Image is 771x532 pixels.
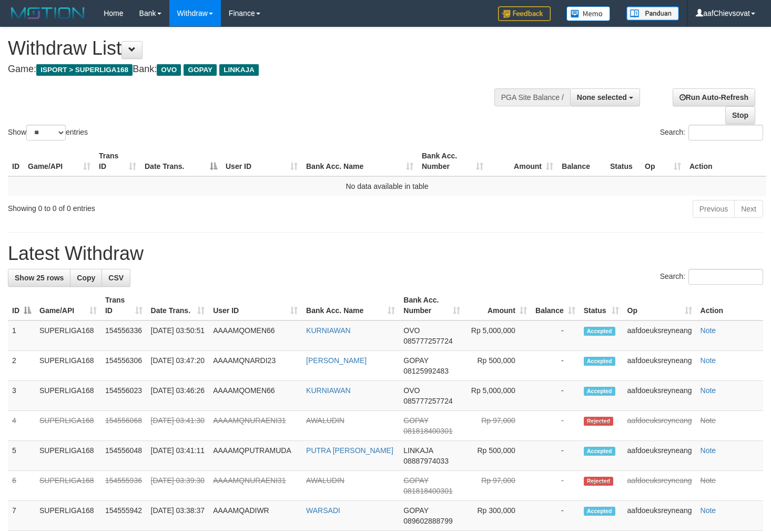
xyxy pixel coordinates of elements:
th: Action [696,290,763,320]
input: Search: [688,269,763,285]
span: CSV [108,274,124,282]
th: Trans ID: activate to sort column ascending [95,146,140,176]
th: Op: activate to sort column ascending [623,290,696,320]
a: Next [734,200,763,218]
td: [DATE] 03:50:51 [147,320,209,351]
img: panduan.png [626,6,679,21]
img: MOTION_logo.png [8,5,88,21]
span: LINKAJA [403,446,433,455]
span: Copy 085777257724 to clipboard [403,337,452,345]
a: CSV [102,269,130,287]
th: Status [606,146,641,176]
span: Accepted [584,327,615,336]
td: aafdoeuksreyneang [623,351,696,381]
td: aafdoeuksreyneang [623,501,696,531]
th: Status: activate to sort column ascending [580,290,623,320]
td: [DATE] 03:47:20 [147,351,209,381]
td: AAAAMQOMEN66 [209,381,302,411]
td: 154556306 [101,351,147,381]
a: Note [701,386,716,395]
span: Copy 089602888799 to clipboard [403,517,452,525]
th: Amount: activate to sort column ascending [464,290,531,320]
th: Game/API: activate to sort column ascending [35,290,101,320]
td: aafdoeuksreyneang [623,320,696,351]
select: Showentries [26,125,66,140]
span: Copy 085777257724 to clipboard [403,397,452,405]
td: 4 [8,411,35,441]
td: SUPERLIGA168 [35,471,101,501]
td: 154556048 [101,441,147,471]
span: GOPAY [403,476,428,485]
td: aafdoeuksreyneang [623,411,696,441]
td: aafdoeuksreyneang [623,471,696,501]
td: - [531,411,580,441]
td: - [531,441,580,471]
td: Rp 500,000 [464,441,531,471]
a: Show 25 rows [8,269,70,287]
a: [PERSON_NAME] [306,356,367,365]
td: SUPERLIGA168 [35,441,101,471]
button: None selected [570,88,640,106]
h1: Latest Withdraw [8,243,763,264]
td: Rp 97,000 [464,471,531,501]
td: Rp 5,000,000 [464,381,531,411]
span: LINKAJA [219,64,259,76]
div: PGA Site Balance / [494,88,570,106]
span: Accepted [584,387,615,396]
td: Rp 97,000 [464,411,531,441]
span: GOPAY [403,416,428,425]
a: Run Auto-Refresh [673,88,755,106]
span: GOPAY [184,64,217,76]
label: Search: [660,269,763,285]
span: Accepted [584,357,615,366]
th: Action [685,146,766,176]
a: KURNIAWAN [306,386,351,395]
th: Date Trans.: activate to sort column ascending [147,290,209,320]
td: [DATE] 03:41:30 [147,411,209,441]
td: SUPERLIGA168 [35,411,101,441]
td: AAAAMQNURAENI31 [209,411,302,441]
th: Bank Acc. Number: activate to sort column ascending [399,290,464,320]
td: - [531,351,580,381]
td: 1 [8,320,35,351]
td: 3 [8,381,35,411]
img: Feedback.jpg [498,6,551,21]
a: WARSADI [306,506,340,515]
a: Previous [693,200,735,218]
td: - [531,501,580,531]
label: Show entries [8,125,88,140]
td: SUPERLIGA168 [35,320,101,351]
a: KURNIAWAN [306,326,351,335]
span: OVO [403,386,420,395]
img: Button%20Memo.svg [566,6,611,21]
span: Copy 08887974033 to clipboard [403,457,449,465]
td: 2 [8,351,35,381]
th: User ID: activate to sort column ascending [209,290,302,320]
th: Balance: activate to sort column ascending [531,290,580,320]
td: aafdoeuksreyneang [623,381,696,411]
td: 154555942 [101,501,147,531]
td: Rp 500,000 [464,351,531,381]
td: SUPERLIGA168 [35,351,101,381]
th: Op: activate to sort column ascending [641,146,685,176]
td: - [531,381,580,411]
th: Balance [557,146,606,176]
td: SUPERLIGA168 [35,501,101,531]
td: AAAAMQNARDI23 [209,351,302,381]
td: AAAAMQOMEN66 [209,320,302,351]
label: Search: [660,125,763,140]
div: Showing 0 to 0 of 0 entries [8,199,313,214]
th: Trans ID: activate to sort column ascending [101,290,147,320]
span: Copy 081818400301 to clipboard [403,487,452,495]
td: [DATE] 03:39:30 [147,471,209,501]
td: - [531,471,580,501]
th: Amount: activate to sort column ascending [488,146,557,176]
th: Date Trans.: activate to sort column descending [140,146,221,176]
h1: Withdraw List [8,38,503,59]
td: 154555936 [101,471,147,501]
td: 7 [8,501,35,531]
a: PUTRA [PERSON_NAME] [306,446,393,455]
a: Copy [70,269,102,287]
span: Copy [77,274,95,282]
a: Note [701,416,716,425]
